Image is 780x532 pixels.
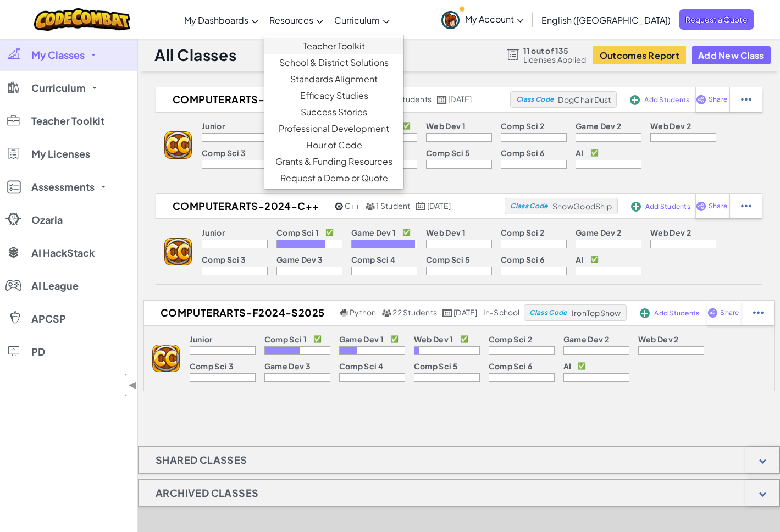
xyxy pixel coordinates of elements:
img: calendar.svg [437,96,447,104]
p: ✅ [460,335,468,343]
span: Curriculum [31,83,86,93]
span: My Dashboards [184,14,248,26]
p: Comp Sci 6 [489,362,532,370]
span: [DATE] [427,201,451,210]
p: Junior [202,121,225,130]
span: AI League [31,281,79,291]
span: SnowGoodShip [552,201,612,211]
img: IconShare_Purple.svg [707,308,718,318]
span: Add Students [645,203,690,210]
p: Junior [190,335,213,343]
span: Share [720,309,739,316]
span: Add Students [644,97,689,103]
p: Comp Sci 5 [414,362,458,370]
p: Web Dev 2 [638,335,679,343]
p: Game Dev 2 [576,121,621,130]
a: Request a Quote [679,9,754,30]
img: IconStudentEllipsis.svg [741,95,751,104]
span: C++ [345,201,360,210]
p: ✅ [590,255,599,264]
a: Professional Development [264,120,403,137]
h2: ComputerArts-2024-C++ [156,198,332,214]
img: IconStudentEllipsis.svg [741,201,751,211]
span: Licenses Applied [523,55,587,64]
span: AI HackStack [31,248,95,258]
div: in-school [483,308,520,318]
p: Web Dev 1 [426,228,466,237]
img: logo [164,238,192,265]
p: Comp Sci 3 [202,255,246,264]
img: python.png [340,309,348,317]
span: 11 out of 135 [523,46,587,55]
img: logo [152,345,180,372]
img: calendar.svg [416,202,425,210]
a: ComputerArts-F2024-S2025 Python 22 Students [DATE] in-school [144,304,524,321]
img: CodeCombat logo [34,8,130,31]
p: Comp Sci 4 [351,255,395,264]
a: Standards Alignment [264,71,403,87]
img: IconAddStudents.svg [631,202,641,212]
a: Resources [264,5,329,35]
p: Comp Sci 5 [426,148,470,157]
span: Share [709,203,727,209]
span: 1 Student [376,201,410,210]
img: calendar.svg [442,309,452,317]
span: Python [350,307,376,317]
p: Game Dev 2 [576,228,621,237]
span: Ozaria [31,215,63,225]
p: ✅ [578,362,586,370]
img: cpp.png [335,202,343,210]
p: Comp Sci 2 [489,335,532,343]
p: Web Dev 1 [426,121,466,130]
p: Comp Sci 2 [501,228,544,237]
p: ✅ [313,335,322,343]
a: Success Stories [264,104,403,120]
p: Comp Sci 3 [190,362,234,370]
span: [DATE] [448,94,472,104]
a: Grants & Funding Resources [264,153,403,170]
img: IconShare_Purple.svg [696,95,706,104]
a: English ([GEOGRAPHIC_DATA]) [536,5,676,35]
span: My Classes [31,50,85,60]
p: AI [563,362,572,370]
h2: ComputerArts-2025-p6 [156,91,323,108]
span: Assessments [31,182,95,192]
img: MultipleUsers.png [365,202,375,210]
a: Curriculum [329,5,395,35]
p: Comp Sci 1 [276,228,319,237]
p: Junior [202,228,225,237]
p: Comp Sci 6 [501,148,544,157]
span: 2 Students [392,94,432,104]
a: My Dashboards [179,5,264,35]
p: Comp Sci 1 [264,335,307,343]
img: avatar [441,11,460,29]
span: Class Code [529,309,567,316]
p: Web Dev 2 [650,228,691,237]
a: ComputerArts-2025-p6 JavaScript 2 Students [DATE] [156,91,510,108]
p: Web Dev 2 [650,121,691,130]
img: MultipleUsers.png [381,309,391,317]
p: ✅ [402,121,411,130]
span: Resources [269,14,313,26]
img: IconAddStudents.svg [630,95,640,105]
p: AI [576,255,584,264]
p: ✅ [402,228,411,237]
img: logo [164,131,192,159]
span: 22 Students [392,307,437,317]
img: IconAddStudents.svg [640,308,650,318]
span: Share [709,96,727,103]
button: Add New Class [692,46,771,64]
p: Comp Sci 3 [202,148,246,157]
span: My Account [465,13,524,25]
span: ◀ [128,377,137,393]
p: Game Dev 1 [351,228,396,237]
span: Add Students [654,310,699,317]
h1: Archived Classes [139,479,275,507]
h2: ComputerArts-F2024-S2025 [144,304,338,321]
a: Hour of Code [264,137,403,153]
span: [DATE] [453,307,477,317]
a: Outcomes Report [593,46,686,64]
span: English ([GEOGRAPHIC_DATA]) [541,14,671,26]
